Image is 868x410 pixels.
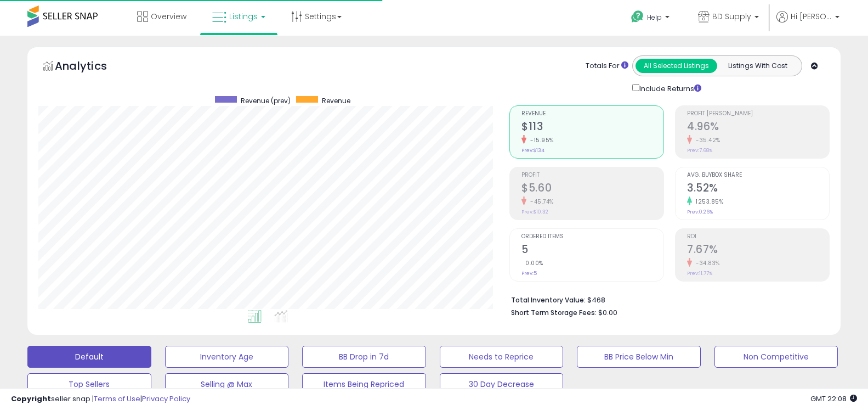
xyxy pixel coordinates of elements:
[27,346,151,368] button: Default
[586,61,628,71] div: Totals For
[511,293,821,306] li: $468
[636,59,717,73] button: All Selected Listings
[687,182,829,196] h2: 3.52%
[521,182,663,196] h2: $5.60
[151,11,186,22] span: Overview
[647,13,662,22] span: Help
[241,96,291,105] span: Revenue (prev)
[598,307,617,318] span: $0.00
[511,295,586,305] b: Total Inventory Value:
[687,172,829,178] span: Avg. Buybox Share
[440,373,564,395] button: 30 Day Decrease
[11,394,51,404] strong: Copyright
[302,373,426,395] button: Items Being Repriced
[511,308,597,317] b: Short Term Storage Fees:
[521,111,663,117] span: Revenue
[776,11,839,36] a: Hi [PERSON_NAME]
[687,270,712,277] small: Prev: 11.77%
[11,394,190,405] div: seller snap | |
[687,243,829,258] h2: 7.67%
[27,373,151,395] button: Top Sellers
[622,2,680,36] a: Help
[692,198,723,206] small: 1253.85%
[717,59,798,73] button: Listings With Cost
[687,234,829,240] span: ROI
[521,234,663,240] span: Ordered Items
[142,394,190,404] a: Privacy Policy
[791,11,832,22] span: Hi [PERSON_NAME]
[687,147,712,154] small: Prev: 7.68%
[687,120,829,135] h2: 4.96%
[521,172,663,178] span: Profit
[521,147,544,154] small: Prev: $134
[687,209,713,215] small: Prev: 0.26%
[165,373,289,395] button: Selling @ Max
[810,394,857,404] span: 2025-08-12 22:08 GMT
[521,120,663,135] h2: $113
[687,111,829,117] span: Profit [PERSON_NAME]
[692,259,720,267] small: -34.83%
[577,346,701,368] button: BB Price Below Min
[94,394,140,404] a: Terms of Use
[55,58,128,76] h5: Analytics
[229,11,258,22] span: Listings
[521,259,543,267] small: 0.00%
[712,11,751,22] span: BD Supply
[624,82,714,94] div: Include Returns
[165,346,289,368] button: Inventory Age
[692,136,721,144] small: -35.42%
[521,270,537,277] small: Prev: 5
[714,346,838,368] button: Non Competitive
[521,209,548,215] small: Prev: $10.32
[526,198,554,206] small: -45.74%
[302,346,426,368] button: BB Drop in 7d
[440,346,564,368] button: Needs to Reprice
[631,10,644,24] i: Get Help
[322,96,350,105] span: Revenue
[526,136,554,144] small: -15.95%
[521,243,663,258] h2: 5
